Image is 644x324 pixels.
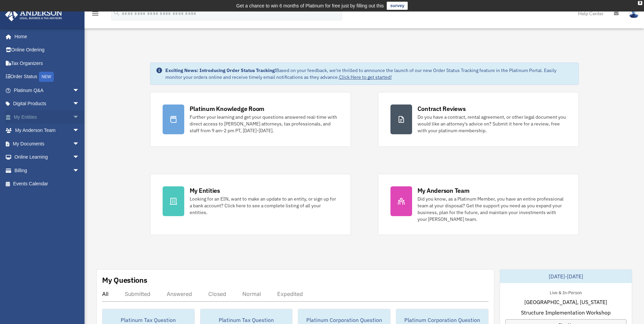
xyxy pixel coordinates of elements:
div: close [638,1,642,5]
div: My Anderson Team [418,186,470,195]
img: Anderson Advisors Platinum Portal [3,8,64,21]
a: Platinum Q&Aarrow_drop_down [5,84,90,97]
a: Home [5,30,86,43]
span: arrow_drop_down [73,151,86,164]
span: arrow_drop_down [73,97,86,111]
span: arrow_drop_down [73,84,86,97]
div: All [102,291,109,297]
a: My Entities Looking for an EIN, want to make an update to an entity, or sign up for a bank accoun... [150,174,351,235]
a: Digital Productsarrow_drop_down [5,97,90,111]
a: Events Calendar [5,177,90,191]
span: arrow_drop_down [73,124,86,138]
span: arrow_drop_down [73,110,86,124]
span: arrow_drop_down [73,137,86,151]
div: Normal [242,291,261,297]
strong: Exciting News: Introducing Order Status Tracking! [165,67,276,73]
div: Platinum Knowledge Room [190,105,265,113]
a: My Anderson Team Did you know, as a Platinum Member, you have an entire professional team at your... [378,174,579,235]
a: Billingarrow_drop_down [5,164,90,177]
a: Order StatusNEW [5,70,90,84]
div: Expedited [277,291,303,297]
a: Contract Reviews Do you have a contract, rental agreement, or other legal document you would like... [378,92,579,147]
div: [DATE]-[DATE] [500,270,632,283]
div: Did you know, as a Platinum Member, you have an entire professional team at your disposal? Get th... [418,195,566,223]
span: [GEOGRAPHIC_DATA], [US_STATE] [524,298,607,306]
div: My Entities [190,186,220,195]
div: Get a chance to win 6 months of Platinum for free just by filling out this [236,2,384,10]
i: menu [91,9,99,18]
a: menu [91,12,99,18]
a: Platinum Knowledge Room Further your learning and get your questions answered real-time with dire... [150,92,351,147]
a: survey [387,2,408,10]
div: Closed [208,291,226,297]
div: Contract Reviews [418,105,466,113]
div: Based on your feedback, we're thrilled to announce the launch of our new Order Status Tracking fe... [165,67,573,80]
div: My Questions [102,275,147,285]
a: My Anderson Teamarrow_drop_down [5,124,90,137]
div: Live & In-Person [544,288,587,296]
a: Click Here to get started! [339,74,392,80]
a: Online Learningarrow_drop_down [5,151,90,164]
a: Online Ordering [5,43,90,57]
div: Looking for an EIN, want to make an update to an entity, or sign up for a bank account? Click her... [190,195,338,216]
div: Submitted [125,291,150,297]
div: Further your learning and get your questions answered real-time with direct access to [PERSON_NAM... [190,114,338,134]
a: Tax Organizers [5,56,90,70]
img: User Pic [629,8,639,18]
a: My Entitiesarrow_drop_down [5,110,90,124]
div: Do you have a contract, rental agreement, or other legal document you would like an attorney's ad... [418,114,566,134]
a: My Documentsarrow_drop_down [5,137,90,151]
i: search [113,9,120,17]
span: arrow_drop_down [73,164,86,178]
div: Answered [167,291,192,297]
span: Structure Implementation Workshop [521,308,611,317]
div: NEW [39,72,54,82]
